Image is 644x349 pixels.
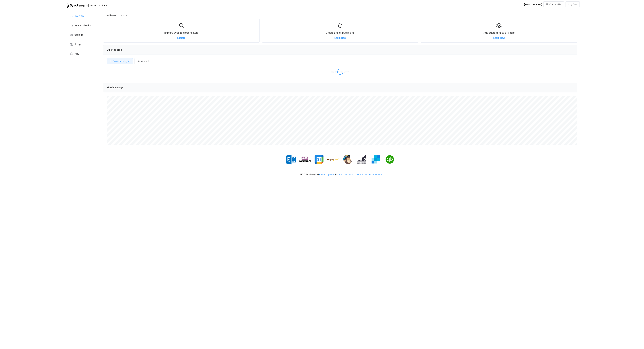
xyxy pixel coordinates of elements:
[326,31,355,34] span: Create and start syncing
[66,39,100,49] a: Billing
[74,24,93,27] span: Synchronizations
[107,48,122,51] span: Quick access
[74,53,79,55] span: Help
[319,173,335,176] a: Product Updates
[327,154,339,165] img: espo-crm.png
[484,31,515,34] span: Add custom rules or filters
[88,3,89,8] span: |
[107,58,133,64] button: Create new sync
[355,173,368,176] a: Terms of Use
[74,34,83,36] span: Settings
[543,1,564,7] button: Contact Us
[74,43,81,46] span: Billing
[107,86,123,89] span: Monthly usage
[524,3,542,6] div: [EMAIL_ADDRESS]
[113,60,130,62] span: Create new sync
[370,154,382,165] img: sendgrid.png
[369,173,382,176] a: Privacy Policy
[66,30,100,39] a: Settings
[334,37,346,39] a: Learn How
[66,21,100,30] a: Synchronizations
[356,154,367,165] img: big-commerce.png
[343,173,343,176] span: |
[566,1,580,7] button: Log Out
[66,11,100,21] a: Overview
[313,154,325,165] img: google.png
[74,15,84,18] span: Overview
[335,173,336,176] span: |
[493,37,505,39] a: Learn How
[105,14,127,17] div: Breadcrumb
[344,173,354,176] a: Contact Us
[336,173,342,176] a: Status
[299,173,318,176] span: 2025 © SyncPenguin
[141,60,148,62] span: View all
[177,37,185,39] a: Explore
[368,173,369,176] span: |
[384,154,396,165] img: quickbooks.png
[135,58,151,64] button: View all
[318,173,319,176] span: |
[355,173,355,176] span: |
[549,3,561,6] span: Contact Us
[164,31,198,34] span: Explore available connectors
[285,154,297,165] img: exchange.png
[341,154,353,165] img: mailchimp.png
[66,49,100,58] a: Help
[299,154,311,165] img: woo-commerce.png
[121,14,127,17] span: Home
[369,173,382,176] span: Privacy Policy
[66,4,88,8] img: syncpenguin.svg
[89,4,107,7] span: data sync platform
[568,3,577,6] span: Log Out
[105,14,117,17] span: Dashboard
[66,3,107,8] a: |data sync platform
